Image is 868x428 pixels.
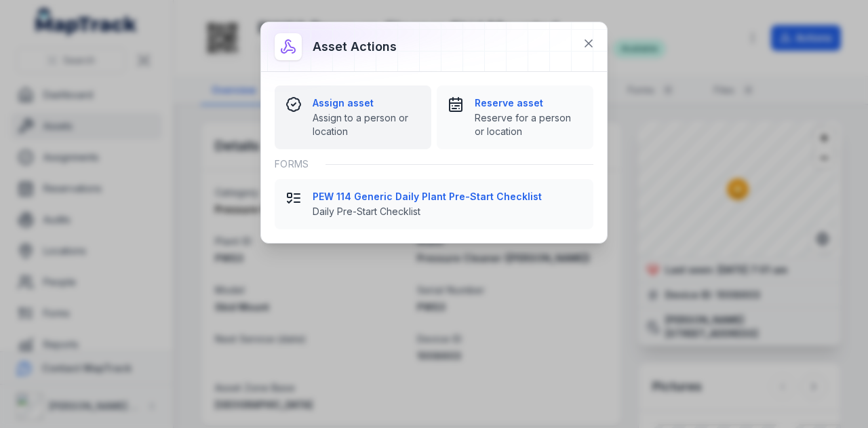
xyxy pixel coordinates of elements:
[313,111,420,138] span: Assign to a person or location
[275,85,431,149] button: Assign assetAssign to a person or location
[275,179,593,229] button: PEW 114 Generic Daily Plant Pre-Start ChecklistDaily Pre-Start Checklist
[475,111,583,138] span: Reserve for a person or location
[275,149,593,179] div: Forms
[313,37,397,56] h3: Asset actions
[313,205,583,218] span: Daily Pre-Start Checklist
[475,96,583,110] strong: Reserve asset
[437,85,593,149] button: Reserve assetReserve for a person or location
[313,96,420,110] strong: Assign asset
[313,190,583,203] strong: PEW 114 Generic Daily Plant Pre-Start Checklist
